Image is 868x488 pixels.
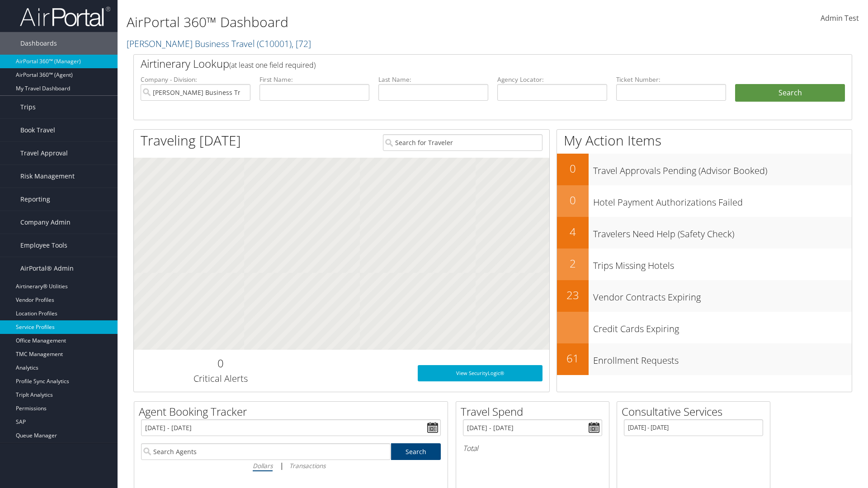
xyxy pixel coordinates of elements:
a: Search [391,443,441,460]
span: Book Travel [20,119,55,141]
span: Travel Approval [20,142,68,164]
label: First Name: [259,75,369,84]
h1: Traveling [DATE] [141,131,241,150]
h3: Hotel Payment Authorizations Failed [593,192,852,209]
h2: 0 [141,356,300,371]
h3: Vendor Contracts Expiring [593,286,852,304]
h3: Credit Cards Expiring [593,318,852,335]
h3: Travel Approvals Pending (Advisor Booked) [593,160,852,177]
span: Dashboards [20,32,57,55]
i: Transactions [289,461,325,470]
h2: 61 [557,351,589,366]
h1: My Action Items [557,131,852,150]
h2: Consultative Services [622,404,770,419]
h6: Total [463,443,602,453]
i: Dollars [253,461,273,470]
h2: 23 [557,287,589,303]
label: Agency Locator: [497,75,607,84]
a: 23Vendor Contracts Expiring [557,280,852,312]
h2: Airtinerary Lookup [141,56,785,71]
span: Reporting [20,188,50,211]
a: 4Travelers Need Help (Safety Check) [557,217,852,249]
h3: Enrollment Requests [593,350,852,367]
input: Search Agents [141,443,391,460]
span: , [ 72 ] [292,38,311,50]
a: [PERSON_NAME] Business Travel [127,38,311,50]
h2: Agent Booking Tracker [139,404,448,419]
h2: 2 [557,256,589,271]
a: Admin Test [821,5,859,33]
a: Credit Cards Expiring [557,312,852,343]
a: 61Enrollment Requests [557,343,852,375]
h3: Trips Missing Hotels [593,255,852,272]
h2: Travel Spend [461,404,609,419]
label: Last Name: [378,75,488,84]
button: Search [735,84,845,102]
h3: Critical Alerts [141,372,300,385]
span: (at least one field required) [229,60,316,70]
input: Search for Traveler [383,134,542,151]
h2: 0 [557,161,589,176]
span: Trips [20,96,36,118]
h1: AirPortal 360™ Dashboard [127,13,615,32]
h2: 4 [557,224,589,239]
span: Admin Test [821,13,859,23]
span: Employee Tools [20,234,67,257]
a: 0Travel Approvals Pending (Advisor Booked) [557,154,852,185]
span: AirPortal® Admin [20,257,74,280]
label: Ticket Number: [616,75,726,84]
h2: 0 [557,192,589,208]
a: 0Hotel Payment Authorizations Failed [557,185,852,217]
div: | [141,460,441,471]
a: View SecurityLogic® [418,365,542,381]
span: Risk Management [20,165,75,188]
h3: Travelers Need Help (Safety Check) [593,223,852,240]
span: ( C10001 ) [257,38,292,50]
label: Company - Division: [141,75,250,84]
img: airportal-logo.png [20,6,110,27]
span: Company Admin [20,211,71,234]
a: 2Trips Missing Hotels [557,249,852,280]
